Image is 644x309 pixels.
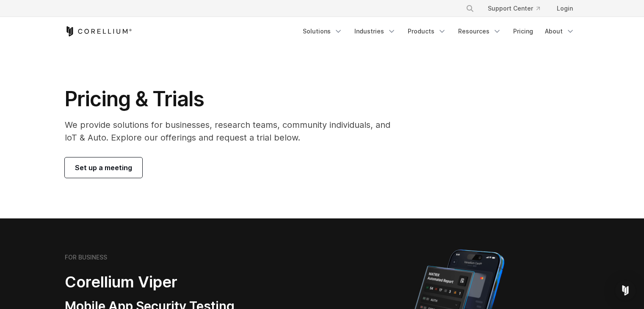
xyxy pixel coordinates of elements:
[508,24,538,39] a: Pricing
[65,86,402,112] h1: Pricing & Trials
[65,26,132,36] a: Corellium Home
[550,1,580,16] a: Login
[615,280,636,301] div: Open Intercom Messenger
[65,119,402,144] p: We provide solutions for businesses, research teams, community individuals, and IoT & Auto. Explo...
[65,157,142,178] a: Set up a meeting
[349,24,401,39] a: Industries
[298,24,580,39] div: Navigation Menu
[65,254,107,261] h6: FOR BUSINESS
[75,163,132,173] span: Set up a meeting
[456,1,580,16] div: Navigation Menu
[65,273,282,292] h2: Corellium Viper
[453,24,506,39] a: Resources
[298,24,348,39] a: Solutions
[462,1,478,16] button: Search
[481,1,547,16] a: Support Center
[403,24,451,39] a: Products
[540,24,580,39] a: About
